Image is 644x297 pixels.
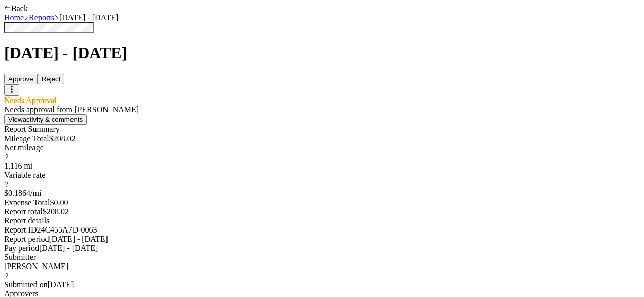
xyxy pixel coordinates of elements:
span: Expense Total [4,198,50,207]
span: Submitter [4,253,36,261]
span: Mileage Total [4,134,49,143]
span: [DATE] - [DATE] [49,235,108,243]
div: Report Summary [4,125,640,134]
span: Go to pay period [39,244,98,252]
a: Home [4,13,24,22]
span: Needs Approval [4,96,57,105]
button: Viewactivity & comments [4,114,87,125]
a: Reports [29,13,54,22]
span: $ 208.02 [43,207,69,216]
span: [DATE] - [DATE] [59,13,118,22]
span: $ 0.1864 / mi [4,189,41,197]
span: 1,116 mi [4,161,32,170]
h1: Aug 1 - 31, 2025 [4,44,640,62]
span: Net mileage [4,143,640,161]
iframe: Everlance-gr Chat Button Frame [587,240,644,297]
div: Back [4,4,640,13]
span: Variable rate [4,171,640,189]
button: Reject [38,74,65,84]
span: Needs approval from [PERSON_NAME] [4,105,139,114]
span: 24C455A7D-0063 [37,225,97,234]
div: Report details [4,216,640,225]
span: [PERSON_NAME] [4,262,68,271]
span: Pay period [4,244,39,252]
button: Approve [4,74,38,84]
span: $ 0.00 [50,198,68,207]
span: Report period [4,235,49,243]
span: Submitted on [4,280,48,289]
span: Report ID [4,225,37,234]
span: Report total [4,207,43,216]
span: [DATE] [48,280,74,289]
span: $ 208.02 [49,134,76,143]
